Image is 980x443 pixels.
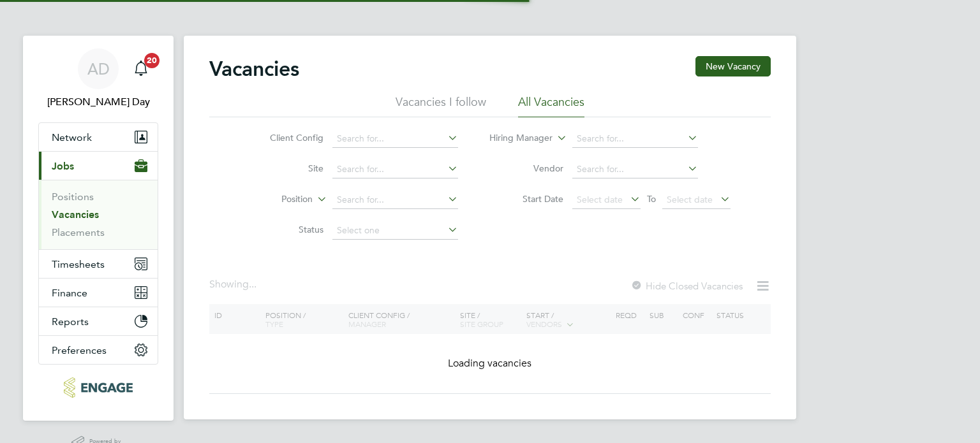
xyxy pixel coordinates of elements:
span: Preferences [52,344,107,356]
span: Network [52,131,92,143]
a: Go to home page [38,377,158,398]
label: Hide Closed Vacancies [630,280,743,292]
div: Showing [209,278,259,291]
input: Search for... [332,161,458,178]
li: All Vacancies [518,94,584,117]
label: Position [239,193,313,206]
span: Timesheets [52,258,105,270]
input: Search for... [332,130,458,148]
span: Select date [667,194,713,205]
span: Finance [52,287,87,299]
nav: Main navigation [23,36,174,421]
a: Positions [52,191,94,203]
button: Finance [39,279,158,307]
a: Placements [52,226,105,238]
a: 20 [128,48,154,89]
label: Client Config [250,132,323,143]
label: Status [250,224,323,235]
input: Search for... [572,161,698,178]
button: Timesheets [39,250,158,278]
img: morganhunt-logo-retina.png [64,377,132,398]
span: Jobs [52,160,74,172]
input: Search for... [572,130,698,148]
span: Amie Day [38,94,158,110]
button: Network [39,123,158,151]
span: AD [87,61,110,77]
button: Jobs [39,152,158,180]
label: Hiring Manager [479,132,553,145]
span: Select date [577,194,623,205]
span: Reports [52,316,89,328]
label: Site [250,163,323,174]
span: 20 [144,53,160,68]
button: Reports [39,307,158,335]
li: Vacancies I follow [396,94,486,117]
button: New Vacancy [695,56,771,76]
input: Search for... [332,191,458,209]
input: Select one [332,222,458,240]
a: Vacancies [52,208,99,221]
span: ... [249,278,256,291]
div: Jobs [39,180,158,249]
label: Vendor [490,163,563,174]
h2: Vacancies [209,56,299,82]
a: AD[PERSON_NAME] Day [38,48,158,110]
span: To [643,191,660,207]
label: Start Date [490,193,563,205]
button: Preferences [39,336,158,364]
